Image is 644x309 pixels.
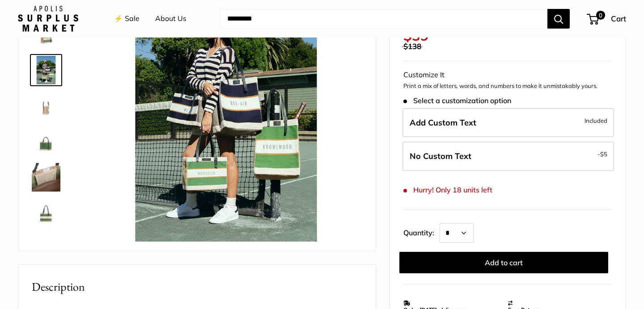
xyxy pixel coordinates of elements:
a: About Us [155,12,186,25]
label: Add Custom Text [402,108,614,138]
span: $5 [600,150,607,158]
label: Quantity: [403,221,440,243]
span: Hurry! Only 18 units left [403,186,492,194]
span: Add Custom Text [410,117,476,128]
a: ⚡️ Sale [114,12,140,25]
span: - [597,149,607,159]
p: Print a mix of letters, words, and numbers to make it unmistakably yours. [403,82,612,91]
span: No Custom Text [410,151,471,161]
label: Leave Blank [402,142,614,171]
span: 0 [596,11,605,20]
span: Cart [611,14,626,23]
span: $138 [403,42,421,51]
a: Petite Market Bag in Court Green Chenille with Adjustable Handle [30,161,62,193]
img: description_Stamp of authenticity printed on the back [32,127,60,156]
a: 0 Cart [588,12,626,26]
div: Customize It [403,68,612,82]
a: Petite Market Bag in Court Green Chenille with Adjustable Handle [30,197,62,229]
img: Petite Market Bag in Court Green Chenille with Adjustable Handle [32,92,60,120]
input: Search... [220,9,547,29]
h2: Description [32,278,362,296]
img: Petite Market Bag in Court Green Chenille with Adjustable Handle [32,163,60,192]
img: Petite Market Bag in Court Green Chenille with Adjustable Handle [32,56,60,84]
a: Petite Market Bag in Court Green Chenille with Adjustable Handle [30,54,62,86]
img: Petite Market Bag in Court Green Chenille with Adjustable Handle [32,199,60,227]
button: Search [547,9,570,29]
button: Add to cart [399,252,608,273]
span: Included [585,115,607,126]
img: Apolis: Surplus Market [18,6,78,32]
span: Select a customization option [403,96,511,105]
a: Petite Market Bag in Court Green Chenille with Adjustable Handle [30,90,62,122]
a: description_Stamp of authenticity printed on the back [30,125,62,158]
